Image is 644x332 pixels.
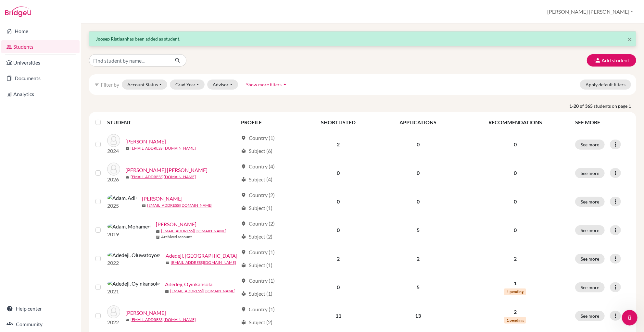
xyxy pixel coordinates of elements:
img: Acheampong, Nana Akousa [107,134,120,147]
th: APPLICATIONS [377,115,459,130]
a: [EMAIL_ADDRESS][DOMAIN_NAME] [147,203,212,208]
span: mail [156,229,160,233]
td: 11 [299,301,377,330]
img: Adam, Mohamed [107,223,151,230]
span: mail [125,318,129,322]
p: 0 [463,141,567,148]
b: Archived account [161,234,192,240]
span: Show more filters [246,82,282,87]
p: 2 [463,308,567,316]
a: Help center [1,302,80,315]
p: 2019 [107,230,151,238]
td: 2 [377,244,459,273]
p: 0 [463,226,567,234]
a: Adedeji, Oyinkansola [165,280,212,288]
a: Community [1,318,80,331]
td: 0 [299,273,377,301]
span: mail [125,175,129,179]
a: [PERSON_NAME] [125,309,166,317]
img: Bridge-U [5,6,31,17]
p: 2022 [107,318,120,326]
div: Subject (2) [241,233,272,240]
a: [EMAIL_ADDRESS][DOMAIN_NAME] [170,288,235,294]
div: Subject (2) [241,318,272,326]
button: See more [575,140,605,150]
a: [EMAIL_ADDRESS][DOMAIN_NAME] [131,145,196,151]
img: Adedeji, Oyinkansola [107,280,160,288]
img: Admassu, Caleb [107,305,120,318]
span: × [627,34,632,44]
span: Filter by [101,81,119,88]
button: See more [575,254,605,264]
iframe: Intercom live chat [622,310,638,326]
p: has been added as student. [96,35,629,42]
td: 0 [299,159,377,187]
div: Country (4) [241,163,275,170]
span: local_library [241,205,246,211]
div: Country (1) [241,277,275,285]
p: 2024 [107,147,120,155]
a: [PERSON_NAME] [125,138,166,145]
a: Universities [1,56,80,69]
th: RECOMMENDATIONS [459,115,571,130]
td: 0 [299,187,377,216]
a: Students [1,40,80,53]
span: local_library [241,177,246,182]
span: location_on [241,250,246,255]
a: [EMAIL_ADDRESS][DOMAIN_NAME] [131,174,196,180]
p: 2022 [107,259,160,267]
p: 2021 [107,288,160,295]
a: [EMAIL_ADDRESS][DOMAIN_NAME] [161,228,226,234]
img: Adedeji, Oluwatoyosi [107,251,160,259]
span: local_library [241,148,246,154]
i: arrow_drop_up [282,81,288,88]
button: Advisor [207,80,238,90]
span: location_on [241,164,246,169]
strong: 1-20 of 365 [569,103,594,109]
p: 0 [463,198,567,205]
span: local_library [241,291,246,296]
button: See more [575,225,605,235]
td: 0 [377,130,459,159]
td: 5 [377,216,459,244]
a: [PERSON_NAME] [PERSON_NAME] [125,166,208,174]
span: location_on [241,221,246,226]
button: Add student [587,54,636,67]
div: Subject (6) [241,147,272,155]
span: mail [165,289,169,293]
span: 1 pending [504,289,526,295]
span: students on page 1 [594,103,636,109]
div: Subject (4) [241,176,272,183]
td: 2 [299,244,377,273]
th: SHORTLISTED [299,115,377,130]
p: 2 [463,255,567,263]
p: 0 [463,169,567,177]
button: Apply default filters [580,80,631,90]
span: location_on [241,307,246,312]
a: Documents [1,72,80,85]
i: filter_list [94,82,99,87]
a: [EMAIL_ADDRESS][DOMAIN_NAME] [171,260,236,265]
span: mail [142,204,146,208]
th: SEE MORE [571,115,634,130]
div: Subject (1) [241,261,272,269]
input: Find student by name... [89,54,170,67]
span: mail [166,261,170,265]
span: location_on [241,135,246,141]
a: Home [1,25,80,38]
p: 2026 [107,176,120,183]
a: [PERSON_NAME] [156,220,196,228]
div: Country (1) [241,305,275,313]
img: Acheampong, Nana Kwame [107,163,120,176]
div: Subject (1) [241,290,272,298]
div: Country (1) [241,248,275,256]
th: PROFILE [237,115,299,130]
span: inventory_2 [156,235,160,239]
span: local_library [241,263,246,268]
button: Show more filtersarrow_drop_up [241,80,294,90]
div: Country (2) [241,220,275,227]
div: Country (1) [241,134,275,142]
td: 0 [299,216,377,244]
a: Adedeji, [GEOGRAPHIC_DATA] [166,252,237,260]
td: 0 [377,187,459,216]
